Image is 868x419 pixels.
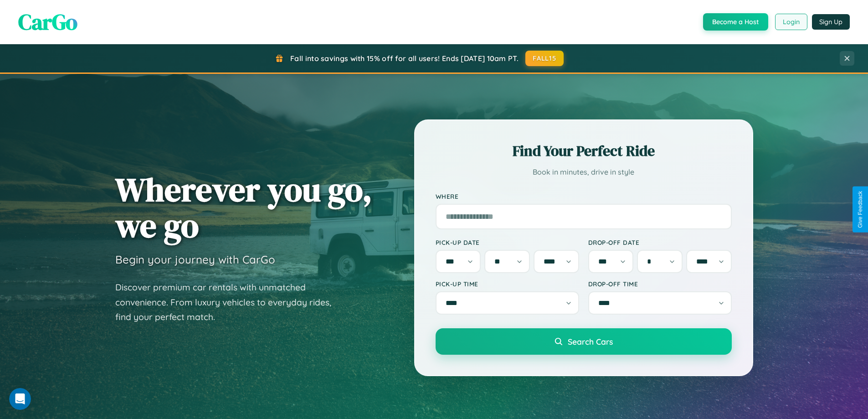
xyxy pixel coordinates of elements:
iframe: Intercom live chat [9,388,31,410]
label: Pick-up Date [436,238,579,246]
button: Sign Up [812,14,850,30]
button: Login [775,14,807,30]
label: Where [436,192,732,200]
span: Fall into savings with 15% off for all users! Ends [DATE] 10am PT. [290,54,519,63]
button: Search Cars [436,328,732,355]
div: Give Feedback [857,191,863,228]
span: CarGo [18,7,77,37]
label: Pick-up Time [436,280,579,288]
button: Become a Host [703,13,768,31]
label: Drop-off Date [588,238,732,246]
span: Search Cars [568,336,613,347]
label: Drop-off Time [588,280,732,288]
h2: Find Your Perfect Ride [436,141,732,161]
p: Book in minutes, drive in style [436,166,732,179]
button: FALL15 [525,51,564,66]
h3: Begin your journey with CarGo [115,253,275,266]
h1: Wherever you go, we go [115,171,372,243]
p: Discover premium car rentals with unmatched convenience. From luxury vehicles to everyday rides, ... [115,280,343,325]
